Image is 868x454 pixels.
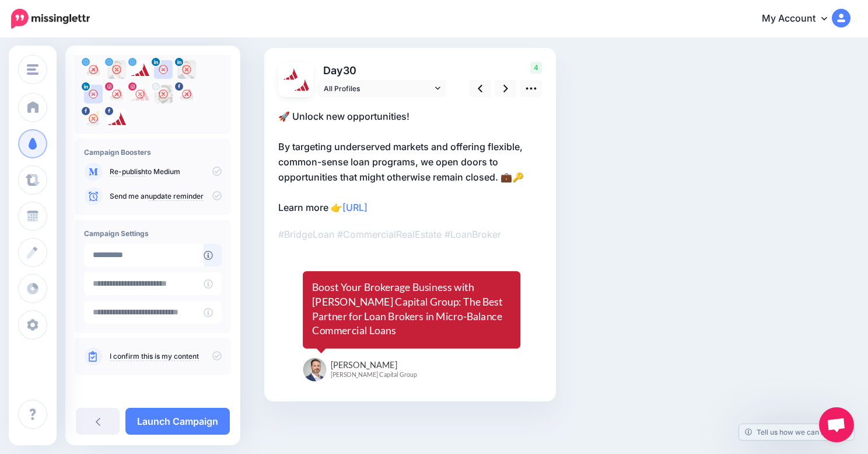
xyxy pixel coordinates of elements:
[84,60,103,79] img: 50VdgUgW-53061.jpg
[149,192,204,201] a: update reminder
[819,407,854,442] div: Open chat
[110,167,222,177] p: to Medium
[739,424,854,440] a: Tell us how we can improve
[318,80,446,97] a: All Profiles
[750,5,850,33] a: My Account
[84,109,103,128] img: 457258676_122122104050367836_2857995027218824082_n-bsa149492.jpg
[530,62,542,74] span: 4
[84,229,222,238] h4: Campaign Settings
[331,361,398,370] span: [PERSON_NAME]
[110,352,199,361] a: I confirm this is my content
[331,369,417,379] span: [PERSON_NAME] Capital Group
[342,202,367,213] a: [URL]
[131,85,149,103] img: 396891499_2055313854821908_8073751357811850742_n-bsa149493.jpg
[84,148,222,157] h4: Campaign Boosters
[278,109,542,215] p: 🚀 Unlock new opportunities! By targeting underserved markets and offering flexible, common-sense ...
[177,60,196,79] img: 1697939366373-53070.png
[177,85,196,103] img: 139866578_252406126248984_2645942510038780565_o-bsa92604.png
[318,62,448,79] p: Day
[324,82,432,95] span: All Profiles
[154,85,173,103] img: AOh14Gi6U2qFwbJcko7YeaJC5-05wPS7qTBdfLXosQXYs96-c-62282.png
[343,64,356,77] span: 30
[27,64,38,75] img: menu.png
[282,65,299,82] img: uHQhN9og-81088.jpg
[278,227,542,242] p: #BridgeLoan #CommercialRealEstate #LoanBroker
[312,280,510,338] div: Boost Your Brokerage Business with [PERSON_NAME] Capital Group: The Best Partner for Loan Brokers...
[110,167,145,176] a: Re-publish
[107,109,126,128] img: 399104346_122094394520107808_8742160959740680341_n-bsa152839.jpg
[110,191,222,202] p: Send me an
[11,9,90,29] img: Missinglettr
[293,77,310,93] img: 399104346_122094394520107808_8742160959740680341_n-bsa152839.jpg
[107,85,126,103] img: 139980539_404949377236386_7654039712025201215_n-bsa99735.jpg
[131,60,149,79] img: uHQhN9og-81088.jpg
[107,60,126,79] img: IjbVrpdo-53384.jpg
[154,60,173,79] img: user_default_image.png
[84,85,103,103] img: user_default_image.png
